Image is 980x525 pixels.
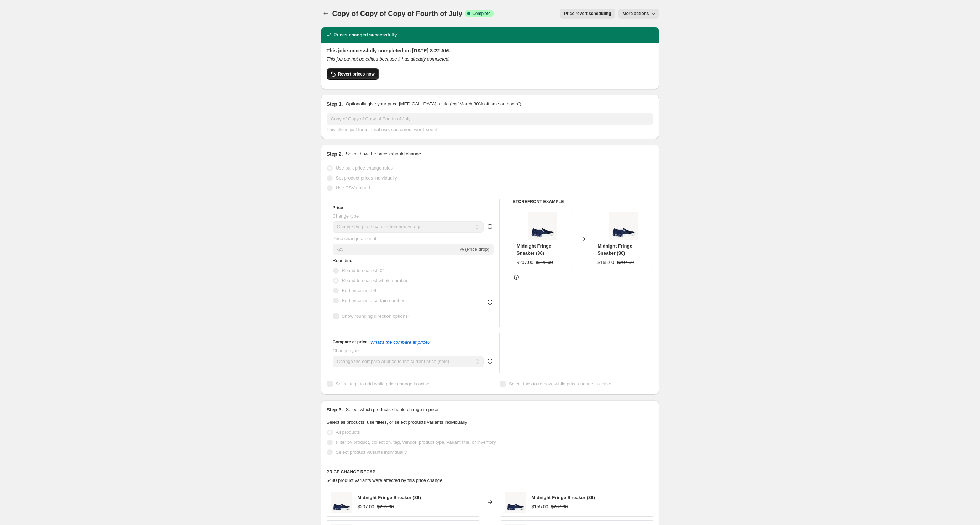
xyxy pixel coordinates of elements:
span: Select product variants individually [336,449,407,455]
h6: STOREFRONT EXAMPLE [513,199,653,204]
button: What's the compare at price? [370,339,431,345]
i: This job cannot be edited because it has already completed. [327,56,450,62]
span: Show rounding direction options? [342,313,410,319]
button: More actions [618,9,659,19]
span: Midnight Fringe Sneaker (36) [517,243,551,256]
h6: PRICE CHANGE RECAP [327,469,653,475]
input: 30% off holiday sale [327,113,653,125]
span: Copy of Copy of Copy of Fourth of July [332,10,463,17]
img: real-dope-side_dcb48da4-7137-4371-aa9c-1a2aba774de6_80x.jpg [331,492,352,513]
h3: Compare at price [333,339,368,345]
input: -15 [333,244,458,255]
span: More actions [622,11,649,16]
span: Round to nearest .01 [342,268,385,273]
span: Select tags to add while price change is active [336,381,431,386]
strike: $295.00 [377,503,394,510]
span: Midnight Fringe Sneaker (36) [597,243,632,256]
span: Set product prices individually [336,175,397,181]
span: Midnight Fringe Sneaker (36) [358,495,421,500]
div: help [486,223,494,230]
h2: This job successfully completed on [DATE] 8:22 AM. [327,47,653,54]
button: Price revert scheduling [560,9,616,19]
span: Price revert scheduling [564,11,611,16]
p: Select which products should change in price [346,406,438,413]
span: Use CSV upload [336,185,370,191]
span: Select tags to remove while price change is active [509,381,611,386]
button: Price change jobs [321,9,331,19]
strike: $207.00 [617,259,634,266]
span: Rounding [333,258,353,263]
h3: Price [333,205,343,210]
img: real-dope-side_dcb48da4-7137-4371-aa9c-1a2aba774de6_80x.jpg [505,492,526,513]
h2: Step 2. [327,150,343,157]
span: Use bulk price change rules [336,165,393,171]
div: help [486,358,494,365]
button: Revert prices now [327,68,379,80]
div: $207.00 [517,259,533,266]
span: Change type [333,213,359,219]
span: Revert prices now [338,71,375,77]
div: $155.00 [532,503,548,510]
img: real-dope-side_dcb48da4-7137-4371-aa9c-1a2aba774de6_80x.jpg [609,212,638,240]
h2: Prices changed successfully [334,31,397,38]
span: 6480 product variants were affected by this price change: [327,478,444,483]
h2: Step 3. [327,406,343,413]
p: Optionally give your price [MEDICAL_DATA] a title (eg "March 30% off sale on boots") [346,100,521,108]
div: $207.00 [358,503,374,510]
span: Filter by product, collection, tag, vendor, product type, variant title, or inventory [336,440,496,445]
span: All products [336,430,360,435]
span: End prices in a certain number [342,298,405,303]
h2: Step 1. [327,100,343,108]
span: Price change amount [333,236,376,241]
span: End prices in .99 [342,288,376,293]
p: Select how the prices should change [346,150,421,157]
span: Change type [333,348,359,353]
div: $155.00 [597,259,614,266]
span: Midnight Fringe Sneaker (36) [532,495,595,500]
strike: $295.00 [536,259,553,266]
img: real-dope-side_dcb48da4-7137-4371-aa9c-1a2aba774de6_80x.jpg [528,212,557,240]
span: Round to nearest whole number [342,278,408,283]
span: This title is just for internal use, customers won't see it [327,127,437,132]
span: Select all products, use filters, or select products variants individually [327,420,467,425]
strike: $207.00 [551,503,568,510]
span: Complete [472,11,490,16]
span: % (Price drop) [460,246,489,252]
